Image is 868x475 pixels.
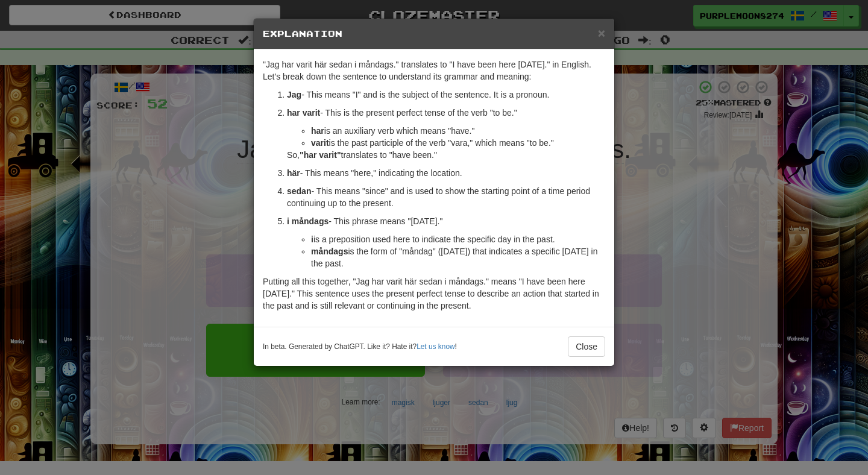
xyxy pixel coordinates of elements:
[287,186,311,196] strong: sedan
[263,58,605,83] p: "Jag har varit här sedan i måndags." translates to "I have been here [DATE]." in English. Let's b...
[287,90,301,99] strong: Jag
[598,27,605,39] button: Close
[311,233,605,245] li: is a preposition used here to indicate the specific day in the past.
[311,234,313,244] strong: i
[311,125,605,137] li: is an auxiliary verb which means "have."
[300,150,341,160] strong: "har varit"
[311,137,605,149] li: is the past participle of the verb "vara," which means "to be."
[263,342,457,352] small: In beta. Generated by ChatGPT. Like it? Hate it? !
[287,168,300,178] strong: här
[287,108,320,118] strong: har varit
[598,26,605,40] span: ×
[287,149,605,161] p: So, translates to "have been."
[287,107,605,119] p: - This is the present perfect tense of the verb "to be."
[311,126,324,136] strong: har
[287,215,605,227] p: - This phrase means "[DATE]."
[311,245,605,269] li: is the form of "måndag" ([DATE]) that indicates a specific [DATE] in the past.
[287,167,605,179] p: - This means "here," indicating the location.
[311,138,329,148] strong: varit
[417,342,454,351] a: Let us know
[287,89,605,101] p: - This means "I" and is the subject of the sentence. It is a pronoun.
[287,185,605,209] p: - This means "since" and is used to show the starting point of a time period continuing up to the...
[311,247,348,256] strong: måndags
[263,275,605,312] p: Putting all this together, "Jag har varit här sedan i måndags." means "I have been here [DATE]." ...
[568,336,605,357] button: Close
[263,28,605,40] h5: Explanation
[287,216,329,226] strong: i måndags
